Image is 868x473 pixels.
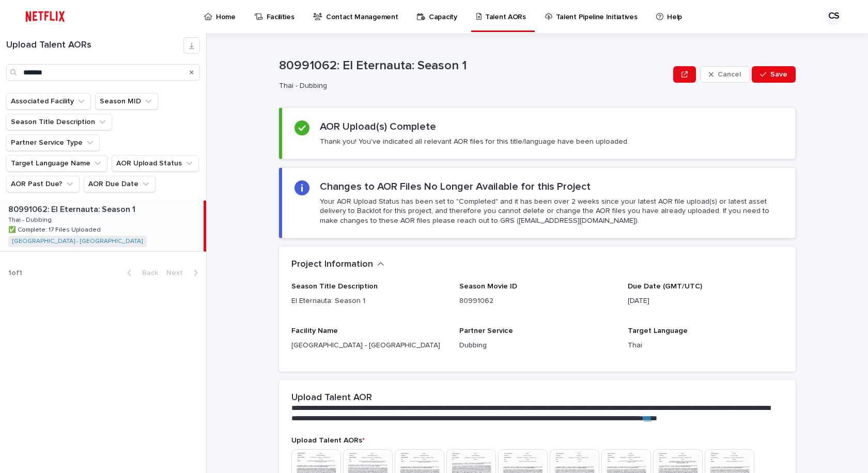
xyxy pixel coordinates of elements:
p: Thai - Dubbing [279,82,665,90]
button: Season MID [95,93,158,110]
h2: AOR Upload(s) Complete [320,120,436,133]
input: Search [6,64,200,81]
button: AOR Upload Status [112,155,199,172]
p: Thank you! You've indicated all relevant AOR files for this title/language have been uploaded. [320,137,629,146]
span: Due Date (GMT/UTC) [628,283,702,290]
button: AOR Past Due? [6,176,80,192]
span: Season Movie ID [459,283,517,290]
h1: Upload Talent AORs [6,40,183,51]
img: ifQbXi3ZQGMSEF7WDB7W [21,6,70,27]
span: Upload Talent AORs [291,437,365,444]
p: El Eternauta: Season 1 [291,296,447,307]
button: Cancel [700,66,750,83]
div: CS [826,8,842,25]
p: 80991062: El Eternauta: Season 1 [279,58,669,73]
p: [GEOGRAPHIC_DATA] - [GEOGRAPHIC_DATA] [291,340,447,351]
p: Your AOR Upload Status has been set to "Completed" and it has been over 2 weeks since your latest... [320,197,783,225]
p: 80991062 [459,296,615,307]
p: [DATE] [628,296,783,307]
button: Next [162,268,206,278]
h2: Project Information [291,259,373,270]
h2: Changes to AOR Files No Longer Available for this Project [320,180,591,193]
button: Associated Facility [6,93,91,110]
button: Save [752,66,796,83]
span: Cancel [718,71,741,78]
button: Partner Service Type [6,134,100,151]
p: Dubbing [459,340,615,351]
span: Facility Name [291,327,338,334]
p: Thai - Dubbing [8,215,54,224]
span: Season Title Description [291,283,378,290]
h2: Upload Talent AOR [291,392,372,404]
span: Partner Service [459,327,513,334]
p: 80991062: El Eternauta: Season 1 [8,203,137,215]
p: ✅ Complete: 17 Files Uploaded [8,224,103,234]
button: Target Language Name [6,155,107,172]
span: Next [166,269,189,277]
button: Season Title Description [6,114,112,130]
button: AOR Due Date [84,176,156,192]
p: Thai [628,340,783,351]
a: [GEOGRAPHIC_DATA] - [GEOGRAPHIC_DATA] [12,238,143,245]
span: Back [136,269,158,277]
span: Save [770,71,787,78]
button: Back [119,268,162,278]
span: Target Language [628,327,688,334]
button: Project Information [291,259,384,270]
